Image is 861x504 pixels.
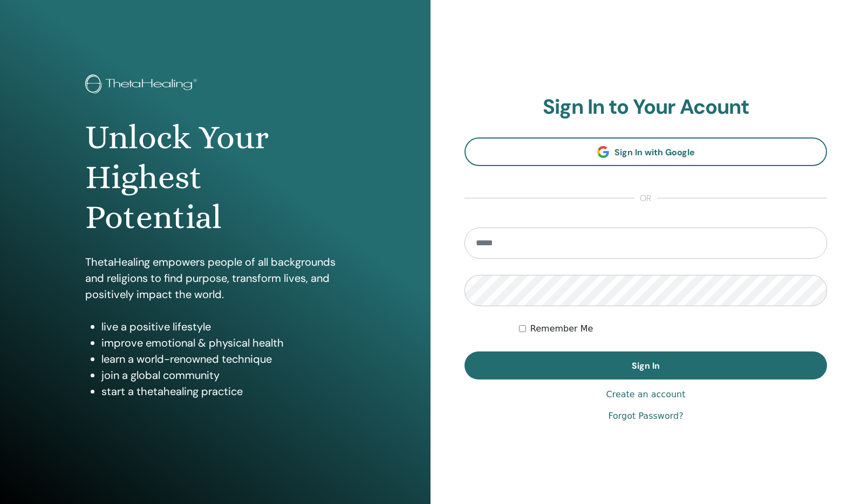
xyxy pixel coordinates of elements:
span: or [634,192,657,205]
a: Create an account [606,388,685,401]
span: Sign In with Google [614,147,695,158]
li: join a global community [101,367,345,383]
a: Forgot Password? [608,410,683,423]
div: Keep me authenticated indefinitely or until I manually logout [519,322,827,335]
p: ThetaHealing empowers people of all backgrounds and religions to find purpose, transform lives, a... [85,254,345,302]
h1: Unlock Your Highest Potential [85,118,345,238]
li: live a positive lifestyle [101,319,345,335]
button: Sign In [464,351,827,379]
li: start a thetahealing practice [101,383,345,399]
li: improve emotional & physical health [101,335,345,351]
label: Remember Me [530,322,593,335]
h2: Sign In to Your Acount [464,95,827,120]
li: learn a world-renowned technique [101,351,345,367]
span: Sign In [632,360,660,371]
a: Sign In with Google [464,137,827,166]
